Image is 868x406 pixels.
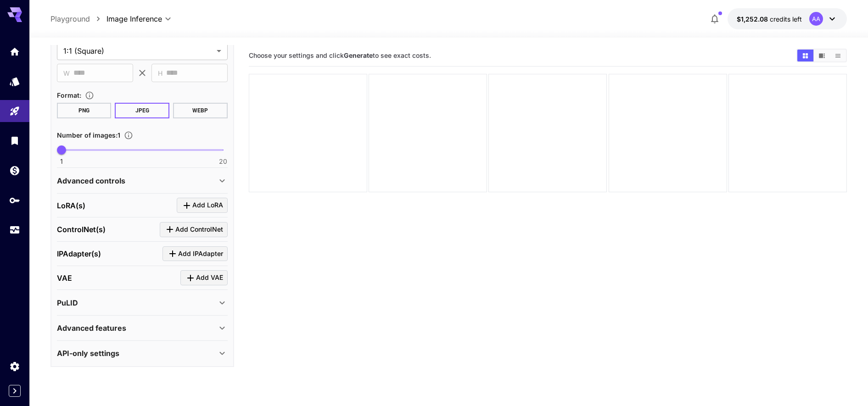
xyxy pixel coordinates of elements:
button: $1,252.07544AA [728,8,847,29]
p: PuLID [57,297,78,308]
p: Advanced controls [57,175,125,186]
div: Home [9,46,20,57]
div: Settings [9,361,20,372]
span: 1 [60,157,63,166]
span: Format : [57,91,81,99]
nav: breadcrumb [50,13,106,24]
button: Click to add ControlNet [160,222,228,237]
div: Models [9,76,20,87]
span: credits left [770,15,802,23]
span: Image Inference [106,13,162,24]
span: Add IPAdapter [178,248,223,260]
div: Library [9,135,20,146]
span: 20 [219,157,227,166]
button: Click to add VAE [180,270,228,285]
div: Advanced features [57,317,228,339]
button: PNG [57,103,112,118]
div: Playground [9,106,20,117]
span: 1:1 (Square) [63,45,213,56]
div: API Keys [9,195,20,206]
div: API-only settings [57,342,228,364]
button: Expand sidebar [9,385,21,397]
button: Specify how many images to generate in a single request. Each image generation will be charged se... [120,131,137,140]
span: Number of images : 1 [57,131,120,139]
span: $1,252.08 [737,15,770,23]
button: Choose the file format for the output image. [81,91,98,100]
p: IPAdapter(s) [57,248,101,259]
button: Show images in grid view [797,50,813,61]
div: Advanced controls [57,170,228,192]
div: Wallet [9,165,20,176]
p: VAE [57,273,72,284]
div: PuLID [57,292,228,314]
p: LoRA(s) [57,200,85,211]
button: Show images in video view [814,50,830,61]
div: $1,252.07544 [737,14,802,24]
span: Add LoRA [192,200,223,211]
p: API-only settings [57,348,119,359]
button: Click to add LoRA [177,198,228,213]
p: Advanced features [57,323,126,334]
div: Show images in grid viewShow images in video viewShow images in list view [796,49,847,62]
button: Show images in list view [830,50,846,61]
span: H [158,68,162,78]
a: Playground [50,13,90,24]
button: Click to add IPAdapter [162,246,228,261]
button: JPEG [115,103,169,118]
span: Add VAE [196,272,223,284]
div: Usage [9,224,20,236]
span: Add ControlNet [175,224,223,235]
p: ControlNet(s) [57,224,106,235]
span: Choose your settings and click to see exact costs. [249,51,431,59]
span: W [63,68,70,78]
button: WEBP [173,103,228,118]
b: Generate [344,51,373,59]
div: AA [809,12,823,26]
